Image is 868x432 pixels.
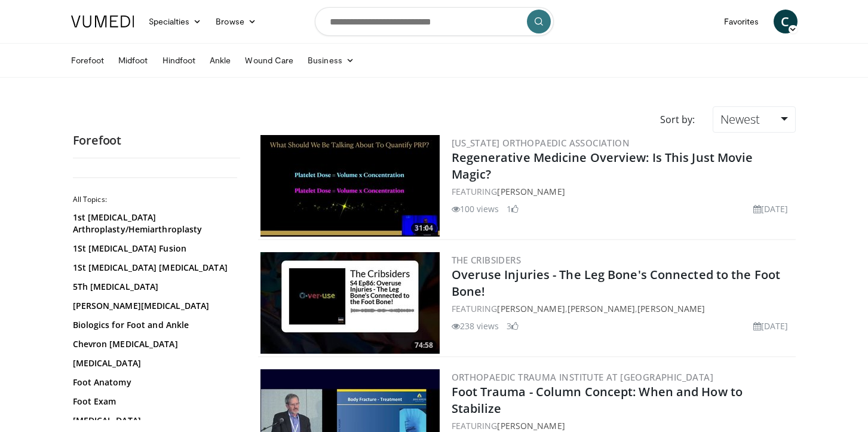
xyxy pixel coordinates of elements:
a: Hindfoot [155,48,203,72]
li: 1 [507,203,519,215]
a: Newest [713,106,795,133]
a: Business [300,48,361,72]
a: Wound Care [238,48,300,72]
span: Newest [720,111,760,127]
a: Orthopaedic Trauma Institute at [GEOGRAPHIC_DATA] [452,371,714,383]
a: Ankle [203,48,238,72]
input: Search topics, interventions [315,7,554,36]
a: The Cribsiders [452,254,522,266]
a: [PERSON_NAME][MEDICAL_DATA] [73,300,234,312]
span: 31:04 [411,223,437,234]
a: 1st [MEDICAL_DATA] Arthroplasty/Hemiarthroplasty [73,212,234,235]
a: Browse [208,10,263,33]
a: 74:58 [260,252,440,354]
a: Midfoot [111,48,155,72]
div: FEATURING , , [452,302,793,315]
a: [MEDICAL_DATA] [73,357,234,369]
li: [DATE] [753,320,789,332]
img: c8aa0454-f2f7-4c12-9977-b870acb87f0a.300x170_q85_crop-smart_upscale.jpg [260,135,440,237]
a: 1St [MEDICAL_DATA] Fusion [73,243,234,255]
a: [PERSON_NAME] [497,186,565,197]
li: 238 views [452,320,499,332]
a: C [774,10,798,33]
img: a4113bc0-23b9-4e77-92cc-aeaa28703afd.300x170_q85_crop-smart_upscale.jpg [260,252,440,354]
div: Sort by: [651,106,704,133]
a: Specialties [142,10,209,33]
a: Favorites [717,10,766,33]
img: VuMedi Logo [71,16,134,27]
a: Foot Exam [73,396,234,408]
li: 100 views [452,203,499,215]
div: FEATURING [452,185,793,198]
div: FEATURING [452,419,793,432]
a: [PERSON_NAME] [497,420,565,431]
a: [PERSON_NAME] [497,303,565,314]
a: Forefoot [64,48,112,72]
a: 31:04 [260,135,440,237]
a: [PERSON_NAME] [637,303,705,314]
a: [US_STATE] Orthopaedic Association [452,137,630,149]
a: Regenerative Medicine Overview: Is This Just Movie Magic? [452,149,753,182]
span: 74:58 [411,340,437,351]
li: [DATE] [753,203,789,215]
a: 5Th [MEDICAL_DATA] [73,281,234,293]
a: 1St [MEDICAL_DATA] [MEDICAL_DATA] [73,262,234,274]
a: [MEDICAL_DATA] [73,415,234,427]
h2: Forefoot [73,133,240,148]
h2: All Topics: [73,195,237,204]
li: 3 [507,320,519,332]
a: Foot Anatomy [73,376,234,388]
a: [PERSON_NAME] [568,303,635,314]
a: Biologics for Foot and Ankle [73,319,234,331]
a: Foot Trauma - Column Concept: When and How to Stabilize [452,384,743,416]
a: Chevron [MEDICAL_DATA] [73,338,234,350]
a: Overuse Injuries - The Leg Bone's Connected to the Foot Bone! [452,266,781,299]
